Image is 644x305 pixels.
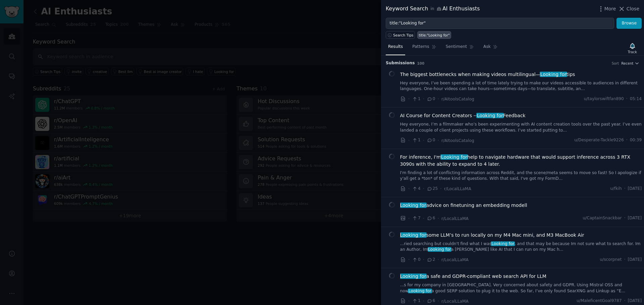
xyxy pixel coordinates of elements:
[618,5,639,12] button: Close
[408,215,410,222] span: ·
[417,61,425,65] span: 100
[626,137,628,143] span: ·
[584,96,624,102] span: u/taylorswiftfan890
[621,61,639,66] button: Recent
[423,137,424,144] span: ·
[423,185,424,192] span: ·
[427,137,435,143] span: 0
[628,257,642,263] span: [DATE]
[408,289,432,293] span: Looking for
[400,202,527,209] a: Looking foradvice on finetuning an embedding modell
[417,31,451,39] a: title:"Looking for"
[621,61,633,66] span: Recent
[540,72,567,77] span: Looking for
[410,42,438,55] a: Patterns
[628,186,642,192] span: [DATE]
[612,61,619,66] div: Sort
[627,5,639,12] span: Close
[441,299,469,304] span: r/LocalLLaMA
[400,282,642,294] a: ...s for my company in [GEOGRAPHIC_DATA]. Very concerned about safety and GDPR. Using Mistral OSS...
[400,71,575,78] span: The biggest bottlenecks when making videos multilingual— tips
[412,44,429,50] span: Patterns
[386,18,614,29] input: Try a keyword related to your business
[630,96,642,102] span: 05:14
[412,215,420,221] span: 7
[428,247,452,252] span: Looking for
[440,154,468,160] span: Looking for
[441,97,474,101] span: r/AItoolsCatalog
[600,257,622,263] span: u/scorpnet
[628,215,642,221] span: [DATE]
[427,257,435,263] span: 2
[400,112,526,119] span: AI Course for Content Creators -- Feedback
[438,256,439,263] span: ·
[419,33,450,37] div: title:"Looking for"
[430,6,434,12] span: in
[427,96,435,102] span: 0
[400,154,642,168] a: For inference, I'mLooking forhelp to navigate hardware that would support inference across 3 RTX ...
[624,298,626,304] span: ·
[412,298,420,304] span: 1
[400,232,584,239] a: Looking forsome LLM’s to run locally on my M4 Mac mini, and M3 MacBook Air
[412,186,420,192] span: 4
[626,41,639,55] button: Track
[438,215,439,222] span: ·
[400,273,546,280] span: a safe and GDPR-compliant web search API for LLM
[441,257,469,262] span: r/LocalLLaMA
[630,137,642,143] span: 00:39
[408,298,410,305] span: ·
[481,42,500,55] a: Ask
[423,215,424,222] span: ·
[386,60,415,66] span: Submission s
[624,257,626,263] span: ·
[438,298,439,305] span: ·
[408,137,410,144] span: ·
[443,42,476,55] a: Sentiment
[626,96,628,102] span: ·
[616,18,642,29] button: Browse
[491,241,515,246] span: Looking for
[438,95,439,102] span: ·
[408,185,410,192] span: ·
[400,170,642,182] a: I'm finding a lot of conflicting information across Reddit, and the scene/meta seems to move so f...
[400,273,546,280] a: Looking fora safe and GDPR-compliant web search API for LLM
[412,96,420,102] span: 1
[386,42,405,55] a: Results
[400,232,584,239] span: some LLM’s to run locally on my M4 Mac mini, and M3 MacBook Air
[574,137,624,143] span: u/Desperate-Tackle9226
[427,186,438,192] span: 25
[412,137,420,143] span: 1
[400,154,642,168] span: For inference, I'm help to navigate hardware that would support inference across 3 RTX 3090s with...
[583,215,622,221] span: u/CaptainSnackbar
[483,44,491,50] span: Ask
[386,5,480,13] div: Keyword Search AI Enthusiasts
[393,33,414,37] span: Search Tips
[427,215,435,221] span: 6
[400,71,575,78] a: The biggest bottlenecks when making videos multilingual—Looking fortips
[624,186,626,192] span: ·
[400,112,526,119] a: AI Course for Content Creators --Looking forFeedback
[400,241,642,253] a: ...ried searching but couldn't find what I wasLooking for, and that may be because Im not sure wh...
[423,298,424,305] span: ·
[628,298,642,304] span: [DATE]
[400,80,642,92] a: Hey everyone, I’ve been spending a lot of time lately trying to make our videos accessible to aud...
[446,44,467,50] span: Sentiment
[399,203,427,208] span: Looking for
[441,216,469,221] span: r/LocalLLaMA
[400,122,642,133] a: Hey everyone, I’m a filmmaker who’s been experimenting with AI content creation tools over the pa...
[408,256,410,263] span: ·
[476,113,504,118] span: Looking for
[604,5,616,12] span: More
[399,274,427,279] span: Looking for
[399,232,427,238] span: Looking for
[408,95,410,102] span: ·
[386,31,415,39] button: Search Tips
[388,44,403,50] span: Results
[624,215,626,221] span: ·
[427,298,435,304] span: 6
[423,95,424,102] span: ·
[423,256,424,263] span: ·
[412,257,420,263] span: 0
[577,298,622,304] span: u/MaleficentGoal9787
[444,186,471,191] span: r/LocalLLaMA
